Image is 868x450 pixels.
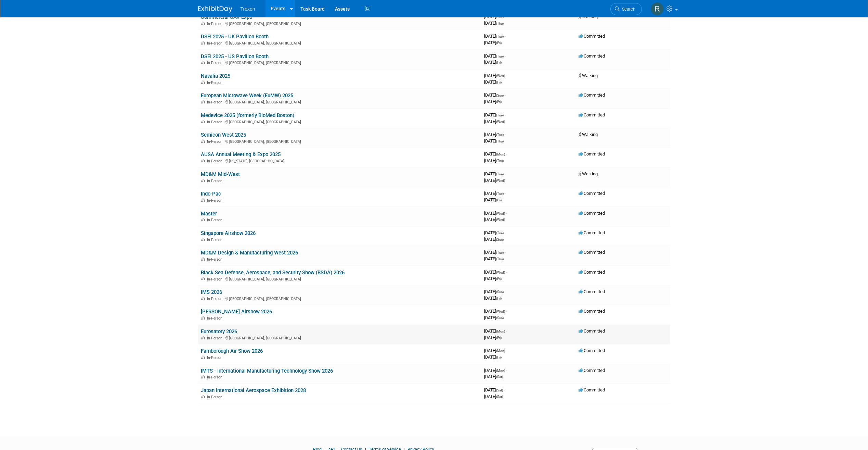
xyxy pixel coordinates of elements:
span: [DATE] [484,112,506,117]
span: In-Person [207,179,224,183]
span: In-Person [207,355,224,360]
div: [GEOGRAPHIC_DATA], [GEOGRAPHIC_DATA] [201,119,479,124]
span: [DATE] [484,53,506,59]
span: (Sat) [496,395,503,399]
span: [DATE] [484,335,502,340]
span: - [506,368,507,373]
a: [PERSON_NAME] Airshow 2026 [201,309,272,315]
a: Navalia 2025 [201,73,230,79]
span: Committed [579,34,605,39]
span: [DATE] [484,40,502,45]
a: European Microwave Week (EuMW) 2025 [201,92,293,99]
span: In-Person [207,277,224,282]
span: In-Person [207,22,224,26]
span: Committed [579,309,605,314]
span: (Tue) [496,251,504,254]
span: [DATE] [484,394,503,399]
span: [DATE] [484,276,502,281]
span: [DATE] [484,309,507,314]
span: - [505,250,506,255]
span: (Thu) [496,257,504,261]
span: (Wed) [496,271,505,274]
span: [DATE] [484,354,502,360]
span: In-Person [207,41,224,46]
span: [DATE] [484,197,502,202]
span: (Fri) [496,277,502,281]
span: [DATE] [484,256,504,261]
span: - [506,211,507,216]
span: [DATE] [484,315,504,320]
span: (Wed) [496,212,505,215]
span: (Sun) [496,238,504,241]
span: - [505,171,506,176]
span: - [505,230,506,235]
span: - [506,348,507,353]
span: (Tue) [496,172,504,176]
span: (Tue) [496,133,504,137]
span: (Wed) [496,74,505,78]
span: - [505,14,506,19]
a: MD&M Design & Manufacturing West 2026 [201,250,298,256]
span: (Fri) [496,297,502,300]
div: [GEOGRAPHIC_DATA], [GEOGRAPHIC_DATA] [201,138,479,144]
span: (Fri) [496,198,502,202]
span: [DATE] [484,348,507,353]
span: In-Person [207,139,224,144]
span: In-Person [207,198,224,203]
img: In-Person Event [201,22,205,25]
span: [DATE] [484,211,507,216]
span: (Wed) [496,218,505,222]
span: In-Person [207,257,224,262]
span: [DATE] [484,230,506,235]
span: Walking [579,14,598,19]
span: (Tue) [496,113,504,117]
span: Committed [579,211,605,216]
span: - [505,92,506,98]
span: Committed [579,250,605,255]
a: Semicon West 2025 [201,132,246,138]
span: (Thu) [496,139,504,143]
div: [GEOGRAPHIC_DATA], [GEOGRAPHIC_DATA] [201,296,479,301]
span: In-Person [207,395,224,399]
img: In-Person Event [201,297,205,300]
span: Committed [579,368,605,373]
span: (Mon) [496,152,505,156]
img: In-Person Event [201,375,205,378]
img: In-Person Event [201,80,205,84]
a: Medevice 2025 (formerly BioMed Boston) [201,112,294,118]
span: Walking [579,73,598,78]
span: (Thu) [496,22,504,25]
a: AUSA Annual Meeting & Expo 2025 [201,151,281,158]
a: Singapore Airshow 2026 [201,230,256,236]
span: [DATE] [484,151,507,157]
span: In-Person [207,316,224,321]
span: Committed [579,230,605,235]
a: Indo-Pac [201,191,221,197]
img: In-Person Event [201,139,205,143]
span: (Mon) [496,349,505,353]
span: [DATE] [484,79,502,85]
span: (Mon) [496,369,505,373]
span: [DATE] [484,217,505,222]
span: - [506,270,507,275]
div: [GEOGRAPHIC_DATA], [GEOGRAPHIC_DATA] [201,21,479,26]
img: In-Person Event [201,277,205,280]
span: (Sun) [496,316,504,320]
span: Committed [579,348,605,353]
span: (Fri) [496,80,502,84]
span: [DATE] [484,92,506,98]
span: [DATE] [484,237,504,242]
img: In-Person Event [201,257,205,261]
span: (Tue) [496,15,504,19]
span: [DATE] [484,99,502,104]
div: [GEOGRAPHIC_DATA], [GEOGRAPHIC_DATA] [201,276,479,282]
span: Committed [579,92,605,98]
span: [DATE] [484,270,507,275]
span: In-Person [207,297,224,301]
span: Committed [579,289,605,294]
a: Japan International Aerospace Exhibition 2028 [201,387,306,393]
span: - [506,73,507,78]
span: (Fri) [496,61,502,64]
a: DSEI 2025 - UK Pavilion Booth [201,34,269,40]
span: - [505,191,506,196]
